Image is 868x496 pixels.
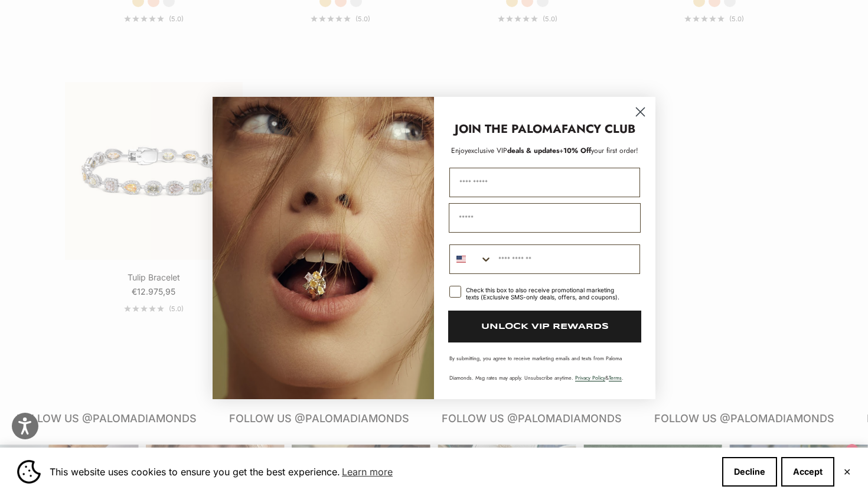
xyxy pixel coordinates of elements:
[492,245,639,273] input: Phone Number
[722,457,777,487] button: Decline
[450,245,492,273] button: Search Countries
[340,463,394,481] a: Learn more
[843,468,851,475] button: Close
[449,354,640,381] p: By submitting, you agree to receive marketing emails and texts from Paloma Diamonds. Msg rates ma...
[456,254,466,264] img: United States
[563,145,591,156] span: 10% Off
[575,374,605,381] a: Privacy Policy
[562,120,635,138] strong: FANCY CLUB
[575,374,624,381] span: & .
[50,463,713,481] span: This website uses cookies to ensure you get the best experience.
[449,168,640,197] input: First Name
[559,145,638,156] span: + your first order!
[468,145,559,156] span: deals & updates
[609,374,622,381] a: Terms
[781,457,834,487] button: Accept
[630,102,651,122] button: Close dialog
[451,145,468,156] span: Enjoy
[466,286,626,301] div: Check this box to also receive promotional marketing texts (Exclusive SMS-only deals, offers, and...
[449,203,641,233] input: Email
[213,97,434,399] img: Loading...
[448,311,641,342] button: UNLOCK VIP REWARDS
[468,145,507,156] span: exclusive VIP
[455,120,562,138] strong: JOIN THE PALOMA
[17,460,41,484] img: Cookie banner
